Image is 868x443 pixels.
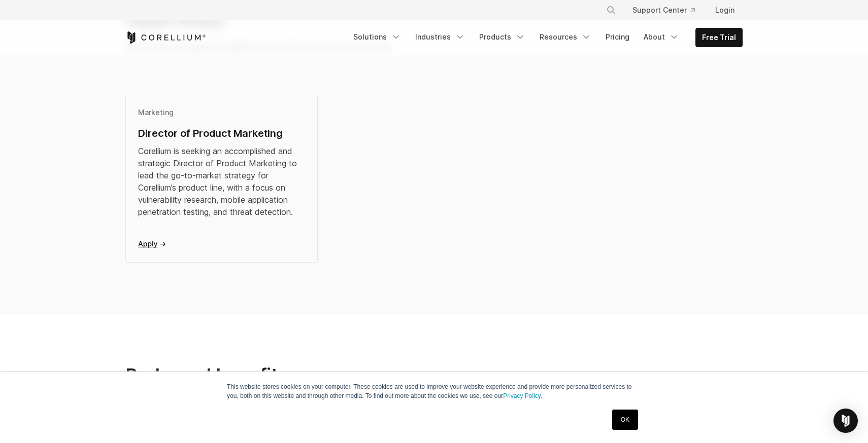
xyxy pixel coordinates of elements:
a: Login [707,1,743,19]
a: Resources [533,28,597,46]
div: Corellium is seeking an accomplished and strategic Director of Product Marketing to lead the go-t... [138,145,305,218]
p: This website stores cookies on your computer. These cookies are used to improve your website expe... [227,382,641,400]
a: Pricing [599,28,636,46]
a: Corellium Home [125,31,206,44]
a: OK [612,410,638,430]
h2: Perks and benefits [125,364,424,386]
a: Free Trial [696,28,742,47]
a: About [638,28,685,46]
button: Search [602,1,620,19]
a: Privacy Policy. [503,392,542,399]
div: Navigation Menu [347,28,743,47]
div: Navigation Menu [594,1,743,19]
div: Director of Product Marketing [138,126,305,141]
a: Solutions [347,28,407,46]
div: Marketing [138,107,305,118]
a: Industries [409,28,471,46]
div: Open Intercom Messenger [833,409,858,433]
a: Products [473,28,531,46]
a: MarketingDirector of Product MarketingCorellium is seeking an accomplished and strategic Director... [125,95,318,263]
a: Support Center [624,1,703,19]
